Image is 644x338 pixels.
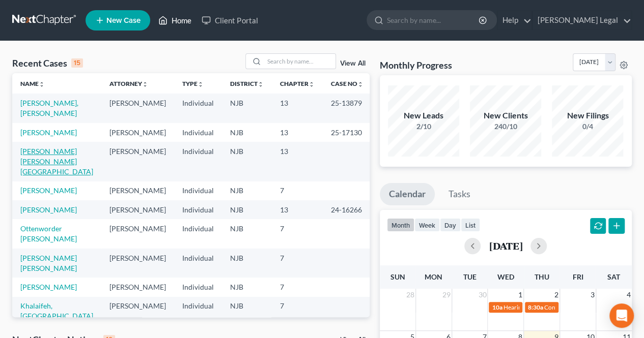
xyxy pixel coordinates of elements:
[414,218,440,232] button: week
[590,289,596,301] span: 3
[280,80,315,87] a: Chapterunfold_more
[71,58,83,68] div: 15
[20,147,93,176] a: [PERSON_NAME] [PERSON_NAME][GEOGRAPHIC_DATA]
[174,94,222,122] td: Individual
[626,289,632,301] span: 4
[258,81,264,87] i: unfold_more
[553,289,559,301] span: 2
[323,123,372,142] td: 25-17130
[463,272,476,281] span: Tue
[174,219,222,248] td: Individual
[222,123,272,142] td: NJB
[174,142,222,181] td: Individual
[309,81,315,87] i: unfold_more
[174,297,222,326] td: Individual
[174,278,222,296] td: Individual
[174,200,222,219] td: Individual
[39,81,45,87] i: unfold_more
[503,303,582,311] span: Hearing for [PERSON_NAME]
[439,183,480,205] a: Tasks
[222,200,272,219] td: NJB
[272,123,323,142] td: 13
[470,110,541,121] div: New Clients
[461,218,480,232] button: list
[405,289,415,301] span: 28
[272,94,323,122] td: 13
[101,249,174,278] td: [PERSON_NAME]
[272,278,323,296] td: 7
[323,200,372,219] td: 24-16266
[340,60,366,67] a: View All
[470,121,541,132] div: 240/10
[390,272,405,281] span: Sun
[535,272,549,281] span: Thu
[20,99,78,117] a: [PERSON_NAME], [PERSON_NAME]
[106,17,141,24] span: New Case
[174,123,222,142] td: Individual
[142,81,148,87] i: unfold_more
[222,278,272,296] td: NJB
[222,94,272,122] td: NJB
[222,249,272,278] td: NJB
[20,301,93,320] a: Khalaifeh, [GEOGRAPHIC_DATA]
[272,249,323,278] td: 7
[272,200,323,219] td: 13
[489,240,522,251] h2: [DATE]
[272,142,323,181] td: 13
[323,94,372,122] td: 25-13879
[272,297,323,326] td: 7
[101,123,174,142] td: [PERSON_NAME]
[533,11,631,29] a: [PERSON_NAME] Legal
[497,11,531,29] a: Help
[197,11,263,29] a: Client Portal
[441,289,452,301] span: 29
[607,272,620,281] span: Sat
[528,303,543,311] span: 8:30a
[387,11,480,29] input: Search by name...
[222,181,272,200] td: NJB
[497,272,514,281] span: Wed
[198,81,204,87] i: unfold_more
[20,128,77,137] a: [PERSON_NAME]
[101,94,174,122] td: [PERSON_NAME]
[20,80,45,87] a: Nameunfold_more
[230,80,264,87] a: Districtunfold_more
[388,121,459,132] div: 2/10
[264,54,335,69] input: Search by name...
[492,303,502,311] span: 10a
[12,57,83,69] div: Recent Cases
[101,297,174,326] td: [PERSON_NAME]
[388,110,459,121] div: New Leads
[101,278,174,296] td: [PERSON_NAME]
[552,110,623,121] div: New Filings
[517,289,523,301] span: 1
[222,219,272,248] td: NJB
[182,80,204,87] a: Typeunfold_more
[357,81,363,87] i: unfold_more
[272,181,323,200] td: 7
[101,219,174,248] td: [PERSON_NAME]
[380,183,435,205] a: Calendar
[101,200,174,219] td: [PERSON_NAME]
[153,11,197,29] a: Home
[20,283,77,291] a: [PERSON_NAME]
[20,254,77,272] a: [PERSON_NAME] [PERSON_NAME]
[552,121,623,132] div: 0/4
[425,272,442,281] span: Mon
[101,142,174,181] td: [PERSON_NAME]
[109,80,148,87] a: Attorneyunfold_more
[272,219,323,248] td: 7
[331,80,363,87] a: Case Nounfold_more
[222,142,272,181] td: NJB
[440,218,461,232] button: day
[609,303,634,328] div: Open Intercom Messenger
[20,186,77,195] a: [PERSON_NAME]
[380,59,452,71] h3: Monthly Progress
[174,249,222,278] td: Individual
[477,289,487,301] span: 30
[101,181,174,200] td: [PERSON_NAME]
[387,218,414,232] button: month
[222,297,272,326] td: NJB
[572,272,583,281] span: Fri
[174,181,222,200] td: Individual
